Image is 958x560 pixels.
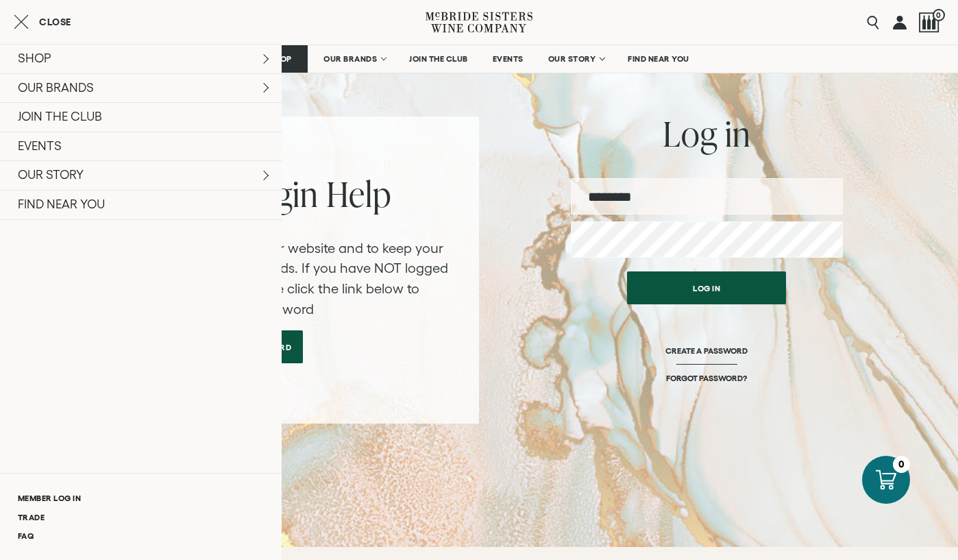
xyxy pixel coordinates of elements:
[409,54,468,64] span: JOIN THE CLUB
[315,45,393,73] a: OUR BRANDS
[666,373,747,383] a: FORGOT PASSWORD?
[571,117,843,151] h2: Log in
[484,45,532,73] a: EVENTS
[400,45,477,73] a: JOIN THE CLUB
[14,14,71,30] button: Close cart
[628,54,689,64] span: FIND NEAR YOU
[665,345,747,373] a: CREATE A PASSWORD
[933,9,945,21] span: 0
[323,54,377,64] span: OUR BRANDS
[539,45,613,73] a: OUR STORY
[548,54,596,64] span: OUR STORY
[260,45,308,73] a: SHOP
[627,271,786,304] button: Log in
[39,17,71,27] span: Close
[893,456,910,473] div: 0
[493,54,524,64] span: EVENTS
[619,45,698,73] a: FIND NEAR YOU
